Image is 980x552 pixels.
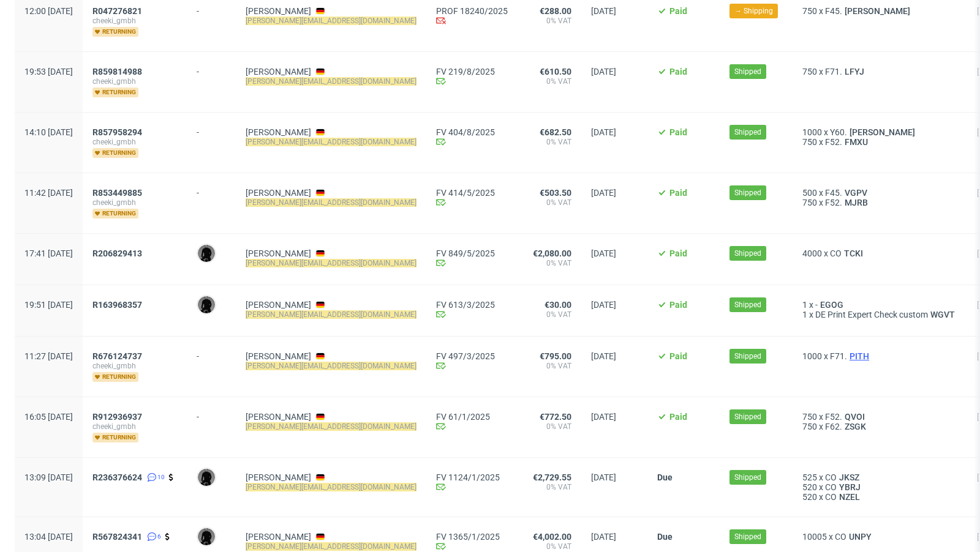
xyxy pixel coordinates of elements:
span: F52. [825,137,842,147]
span: 0% VAT [527,422,571,431]
span: R859814988 [92,67,142,76]
a: FV 1124/1/2025 [436,472,508,482]
span: 0% VAT [527,16,571,26]
div: x [802,127,957,137]
span: R163968357 [92,300,142,310]
span: PITH [847,351,872,361]
span: F71. [825,67,842,76]
span: F71. [830,351,847,361]
a: [PERSON_NAME] [246,248,311,258]
span: - [815,300,818,310]
a: VGPV [842,188,870,198]
span: R857958294 [92,127,142,137]
a: [PERSON_NAME] [842,6,913,16]
span: 11:27 [DATE] [24,351,73,361]
div: x [802,137,957,147]
span: Shipped [734,351,761,362]
span: 0% VAT [527,137,571,147]
span: Shipped [734,66,761,77]
a: NZEL [837,492,862,502]
a: [PERSON_NAME] [246,188,311,198]
span: cheeki_gmbh [92,16,177,26]
span: 1 [802,310,807,319]
span: cheeki_gmbh [92,137,177,147]
span: → Shipping [734,6,773,17]
span: 13:09 [DATE] [24,472,73,482]
div: x [802,310,957,319]
a: MJRB [842,198,870,207]
a: FV 414/5/2025 [436,188,508,198]
a: R859814988 [92,67,145,76]
a: R912936937 [92,412,145,422]
mark: [PERSON_NAME][EMAIL_ADDRESS][DOMAIN_NAME] [246,310,417,319]
span: EGOG [818,300,846,310]
span: [PERSON_NAME] [847,127,918,137]
span: 0% VAT [527,310,571,319]
span: 750 [802,422,817,431]
span: Shipped [734,531,761,542]
a: [PERSON_NAME] [246,532,311,542]
span: Paid [669,412,687,422]
a: [PERSON_NAME] [246,127,311,137]
img: Dawid Urbanowicz [198,469,215,486]
span: 520 [802,482,817,492]
span: F52. [825,412,842,422]
a: ZSGK [842,422,869,431]
div: x [802,198,957,207]
a: FV 61/1/2025 [436,412,508,422]
div: - [197,183,226,198]
span: Paid [669,351,687,361]
span: 11:42 [DATE] [24,188,73,198]
span: [DATE] [591,188,616,198]
span: 750 [802,67,817,76]
mark: [PERSON_NAME][EMAIL_ADDRESS][DOMAIN_NAME] [246,362,417,370]
span: €503.50 [540,188,571,198]
span: CO [825,472,837,482]
span: Paid [669,6,687,16]
a: TCKI [842,248,865,258]
a: [PERSON_NAME] [246,300,311,310]
span: returning [92,433,138,442]
span: cheeki_gmbh [92,422,177,431]
a: LFYJ [842,67,867,76]
span: [DATE] [591,412,616,422]
span: DE Print Expert Check custom [815,310,928,319]
span: R236376624 [92,472,142,482]
span: 0% VAT [527,482,571,492]
a: FV 849/5/2025 [436,248,508,258]
span: CO [835,532,846,542]
span: 1000 [802,351,822,361]
a: R853449885 [92,188,145,198]
span: R047276821 [92,6,142,16]
a: FMXU [842,137,870,147]
span: €772.50 [540,412,571,422]
a: [PERSON_NAME] [246,472,311,482]
span: Paid [669,67,687,76]
span: Due [657,532,673,542]
a: QVOI [842,412,867,422]
span: €795.00 [540,351,571,361]
span: 17:41 [DATE] [24,248,73,258]
a: JKSZ [837,472,862,482]
mark: [PERSON_NAME][EMAIL_ADDRESS][DOMAIN_NAME] [246,138,417,146]
a: [PERSON_NAME] [246,412,311,422]
span: CO [830,248,842,258]
span: [DATE] [591,300,616,310]
div: x [802,6,957,16]
span: 1 [802,300,807,310]
a: R676124737 [92,351,145,361]
span: R206829413 [92,248,142,258]
span: returning [92,148,138,158]
mark: [PERSON_NAME][EMAIL_ADDRESS][DOMAIN_NAME] [246,542,417,551]
span: €2,729.55 [533,472,571,482]
span: 19:53 [DATE] [24,67,73,76]
span: returning [92,372,138,382]
span: 0% VAT [527,258,571,268]
a: [PERSON_NAME] [246,351,311,361]
img: Dawid Urbanowicz [198,296,215,313]
a: 10 [145,472,165,482]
